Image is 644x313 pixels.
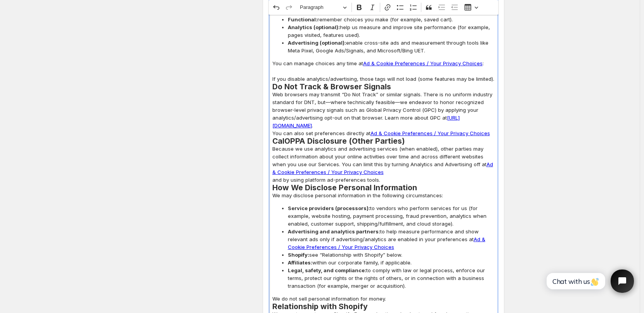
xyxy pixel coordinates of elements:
span: Paragraph [300,3,340,12]
span: help us measure and improve site performance (for example, pages visited, features used). [288,23,495,39]
strong: Legal, safety, and compliance: [288,267,366,273]
strong: Affiliates: [288,259,312,266]
p: We may disclose personal information in the following circumstances: [272,191,495,199]
span: remember choices you make (for example, saved cart). [288,16,495,23]
span: to comply with law or legal process, enforce our terms, protect our rights or the rights of other... [288,266,495,290]
h2: Do Not Track & Browser Signals [272,83,495,90]
strong: Shopify: [288,252,309,258]
span: to help measure performance and show relevant ads only if advertising/analytics are enabled in yo... [288,228,495,251]
a: Ad & Cookie Preferences / Your Privacy Choices [272,161,493,175]
p: Because we use analytics and advertising services (when enabled), other parties may collect infor... [272,145,495,184]
span: to vendors who perform services for us (for example, website hosting, payment processing, fraud p... [288,204,495,228]
a: Ad & Cookie Preferences / Your Privacy Choices [370,130,490,136]
h2: CalOPPA Disclosure (Other Parties) [272,137,495,145]
h2: How We Disclose Personal Information [272,184,495,191]
span: within our corporate family, if applicable. [288,259,495,266]
p: You can also set preferences directly at ⁠⁠⁠⁠⁠⁠⁠ [272,129,495,137]
a: Ad & Cookie Preferences / Your Privacy Choices [288,236,485,250]
p: You can manage choices any time at : If you disable analytics/advertising, those tags will not lo... [272,59,495,83]
span: enable cross-site ads and measurement through tools like Meta Pixel, Google Ads/Signals, and Micr... [288,39,495,54]
iframe: Tidio Chat [538,263,641,299]
strong: Advertising (optional): [288,40,346,46]
strong: Advertising and analytics partners: [288,228,380,235]
strong: Functional: [288,16,317,23]
h2: Relationship with Shopify [272,303,495,310]
span: see “Relationship with Shopify” below. [288,251,495,259]
strong: Analytics (optional): [288,24,340,30]
p: We do not sell personal information for money. [272,295,495,303]
a: Ad & Cookie Preferences / Your Privacy Choices [363,60,483,66]
p: Web browsers may transmit “Do Not Track” or similar signals. There is no uniform industry standar... [272,90,495,129]
strong: Service providers (processors): [288,205,370,211]
a: [URL][DOMAIN_NAME] [272,115,460,129]
button: Paragraph, Heading [296,2,350,14]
